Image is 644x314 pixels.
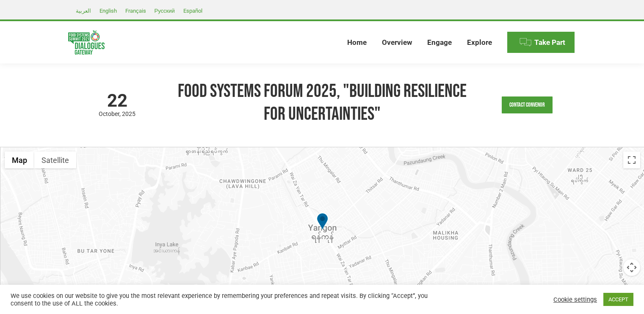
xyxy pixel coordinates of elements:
span: Français [125,8,146,14]
a: Français [121,6,150,16]
span: 22 [68,92,166,110]
button: Show satellite imagery [34,151,76,168]
span: العربية [76,8,91,14]
img: Menu icon [519,36,532,49]
div: We use cookies on our website to give you the most relevant experience by remembering your prefer... [11,292,447,307]
span: Take Part [534,38,565,47]
span: Explore [467,38,492,47]
a: Cookie settings [553,296,597,303]
h1: Food Systems Forum 2025, "Building Resilience for Uncertainties" [175,80,470,126]
a: ACCEPT [603,293,633,306]
button: Map camera controls [623,259,640,276]
a: Contact Convenor [502,96,553,113]
span: Русский [155,8,175,14]
span: English [100,8,117,14]
span: Home [347,38,367,47]
a: Español [179,6,207,16]
span: Engage [427,38,452,47]
span: Español [183,8,202,14]
img: Food Systems Summit Dialogues [68,30,105,55]
span: October [99,110,122,117]
a: Русский [150,6,179,16]
span: 2025 [122,110,135,117]
button: Show street map [5,151,34,168]
button: Toggle fullscreen view [623,151,640,168]
span: Overview [382,38,412,47]
a: English [95,6,121,16]
a: العربية [72,6,95,16]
